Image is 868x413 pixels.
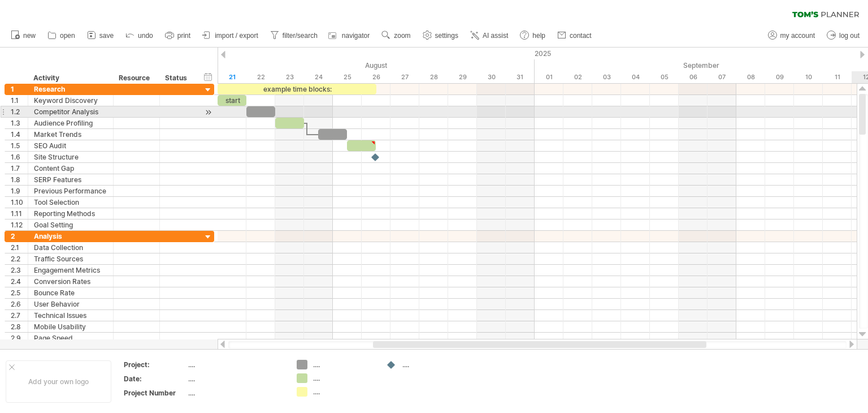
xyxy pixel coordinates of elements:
a: navigator [327,28,373,43]
span: settings [435,32,458,40]
div: Thursday, 21 August 2025 [218,71,246,83]
a: undo [123,28,157,43]
a: zoom [379,28,414,43]
div: 2.7 [11,310,28,321]
div: 1.7 [11,163,28,174]
span: zoom [394,32,410,40]
div: .... [188,374,283,384]
div: .... [188,388,283,398]
div: Market Trends [34,129,107,140]
div: Thursday, 4 September 2025 [621,71,650,83]
a: new [8,28,39,43]
div: Project: [124,360,186,369]
div: Friday, 29 August 2025 [448,71,477,83]
div: Tuesday, 26 August 2025 [362,71,390,83]
div: Site Structure [34,152,107,162]
div: Activity [33,72,107,84]
span: print [177,32,190,40]
div: Sunday, 7 September 2025 [708,71,736,83]
a: AI assist [467,28,511,43]
a: my account [765,28,818,43]
div: 2.6 [11,299,28,309]
div: .... [188,360,283,369]
div: Resource [119,72,153,84]
div: Monday, 8 September 2025 [736,71,765,83]
div: 2.9 [11,333,28,343]
span: help [532,32,545,40]
a: help [517,28,549,43]
a: print [162,28,194,43]
div: .... [313,360,375,369]
div: Wednesday, 10 September 2025 [794,71,823,83]
div: Saturday, 23 August 2025 [275,71,304,83]
div: Saturday, 30 August 2025 [477,71,506,83]
div: Research [34,84,107,94]
div: Saturday, 6 September 2025 [679,71,708,83]
div: Sunday, 31 August 2025 [506,71,535,83]
div: Conversion Rates [34,276,107,287]
div: Competitor Analysis [34,106,107,117]
div: 1.2 [11,106,28,117]
div: Thursday, 28 August 2025 [419,71,448,83]
div: Analysis [34,231,107,242]
div: example time blocks: [218,84,376,94]
div: Friday, 22 August 2025 [246,71,275,83]
div: Engagement Metrics [34,265,107,276]
div: 1.12 [11,220,28,230]
span: log out [839,32,860,40]
div: Reporting Methods [34,208,107,219]
div: 1.8 [11,174,28,185]
div: Thursday, 11 September 2025 [823,71,852,83]
div: Page Speed [34,333,107,343]
div: 2.5 [11,287,28,298]
div: Friday, 5 September 2025 [650,71,679,83]
a: import / export [199,28,262,43]
div: 1 [11,84,28,94]
div: Goal Setting [34,220,107,230]
span: AI assist [483,32,508,40]
div: Project Number [124,388,186,398]
div: 2.2 [11,253,28,264]
div: 1.5 [11,140,28,151]
div: Data Collection [34,242,107,253]
div: .... [402,360,464,369]
div: 2.4 [11,276,28,287]
span: open [60,32,75,40]
div: 1.10 [11,197,28,208]
a: settings [420,28,462,43]
span: navigator [342,32,370,40]
div: 1.9 [11,186,28,196]
div: Mobile Usability [34,321,107,332]
div: Audience Profiling [34,118,107,128]
div: User Behavior [34,299,107,309]
span: save [99,32,114,40]
div: 1.6 [11,152,28,162]
a: filter/search [267,28,321,43]
div: Tuesday, 2 September 2025 [563,71,592,83]
div: Previous Performance [34,186,107,196]
div: Tuesday, 9 September 2025 [765,71,794,83]
div: Traffic Sources [34,253,107,264]
div: 1.3 [11,118,28,128]
div: Tool Selection [34,197,107,208]
span: import / export [215,32,258,40]
div: SERP Features [34,174,107,185]
span: filter/search [283,32,318,40]
span: my account [780,32,815,40]
div: Status [165,72,190,84]
div: Add your own logo [6,360,111,403]
a: open [45,28,79,43]
div: .... [313,387,375,397]
div: 2 [11,231,28,242]
div: 2.1 [11,242,28,253]
div: 1.11 [11,208,28,219]
div: Date: [124,374,186,384]
div: 2.3 [11,265,28,276]
div: Wednesday, 27 August 2025 [390,71,419,83]
span: contact [570,32,592,40]
div: start [218,95,246,106]
div: scroll to activity [203,106,214,118]
a: log out [824,28,863,43]
span: new [23,32,36,40]
div: 1.4 [11,129,28,140]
